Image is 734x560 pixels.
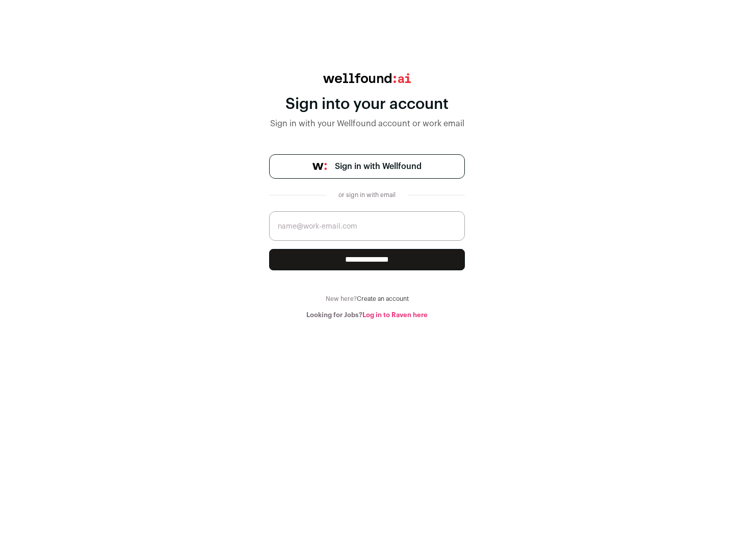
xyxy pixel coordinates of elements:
[269,311,465,319] div: Looking for Jobs?
[335,160,422,173] span: Sign in with Wellfound
[269,211,465,241] input: name@work-email.com
[269,154,465,179] a: Sign in with Wellfound
[312,163,327,170] img: wellfound-symbol-flush-black-fb3c872781a75f747ccb3a119075da62bfe97bd399995f84a933054e44a575c4.png
[269,295,465,303] div: New here?
[362,312,428,318] a: Log in to Raven here
[357,296,409,302] a: Create an account
[269,118,465,130] div: Sign in with your Wellfound account or work email
[323,73,411,83] img: wellfound:ai
[269,95,465,114] div: Sign into your account
[334,191,400,199] div: or sign in with email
